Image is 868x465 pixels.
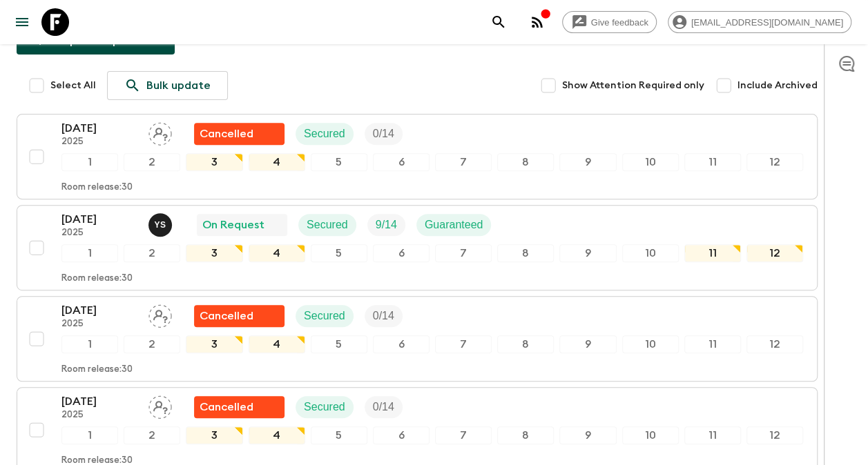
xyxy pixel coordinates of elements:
p: 2025 [61,319,137,330]
span: Show Attention Required only [562,79,704,92]
p: Secured [304,126,345,142]
p: [DATE] [61,302,137,319]
div: 3 [186,153,242,171]
div: 5 [311,244,367,262]
p: Guaranteed [425,217,483,233]
button: menu [8,8,36,36]
div: 3 [186,244,242,262]
p: On Request [202,217,264,233]
div: 9 [559,335,616,353]
span: Assign pack leader [148,308,172,319]
div: 2 [124,153,180,171]
div: 5 [311,153,367,171]
p: Cancelled [200,399,253,415]
div: 8 [497,244,554,262]
div: 8 [497,335,554,353]
div: 2 [124,426,180,444]
span: Assign pack leader [148,399,172,410]
div: Secured [296,305,354,327]
div: Trip Fill [365,123,403,145]
p: Room release: 30 [61,364,133,375]
p: Cancelled [200,308,253,324]
span: Select All [50,79,96,92]
p: 2025 [61,137,137,148]
div: Trip Fill [365,396,403,418]
a: Give feedback [562,11,657,33]
a: Bulk update [107,71,228,100]
p: [DATE] [61,211,137,228]
div: 8 [497,426,554,444]
div: Flash Pack cancellation [194,305,284,327]
div: 11 [684,335,741,353]
div: 5 [311,335,367,353]
p: Secured [307,217,348,233]
div: 12 [746,153,803,171]
p: 2025 [61,228,137,239]
div: 4 [249,153,305,171]
div: 6 [373,426,430,444]
button: search adventures [485,8,512,36]
p: [DATE] [61,393,137,410]
div: Secured [296,396,354,418]
div: Flash Pack cancellation [194,396,284,418]
div: 7 [435,244,492,262]
div: 9 [559,244,616,262]
div: 10 [622,244,679,262]
div: 2 [124,335,180,353]
p: Secured [304,308,345,324]
span: Assign pack leader [148,126,172,137]
p: 0 / 14 [373,308,394,324]
p: [DATE] [61,120,137,137]
div: Secured [296,123,354,145]
div: Trip Fill [365,305,403,327]
div: 9 [559,426,616,444]
div: 1 [61,335,118,353]
div: 11 [684,153,741,171]
span: Include Archived [737,79,818,92]
button: [DATE]2025Assign pack leaderFlash Pack cancellationSecuredTrip Fill123456789101112Room release:30 [17,114,818,199]
div: 10 [622,153,679,171]
div: 4 [249,244,305,262]
div: 3 [186,426,242,444]
div: 12 [746,426,803,444]
div: 8 [497,153,554,171]
div: 7 [435,335,492,353]
p: Secured [304,399,345,415]
p: Y S [154,219,166,230]
div: 3 [186,335,242,353]
p: Room release: 30 [61,182,133,193]
p: 0 / 14 [373,126,394,142]
p: Bulk update [146,77,211,94]
p: Room release: 30 [61,273,133,284]
div: 5 [311,426,367,444]
span: Yashvardhan Singh Shekhawat [148,217,175,228]
div: 11 [684,244,741,262]
div: 2 [124,244,180,262]
div: 10 [622,335,679,353]
button: YS [148,213,175,237]
span: Give feedback [584,17,656,28]
div: 9 [559,153,616,171]
div: 7 [435,426,492,444]
div: 6 [373,335,430,353]
p: 9 / 14 [376,217,397,233]
button: [DATE]2025Assign pack leaderFlash Pack cancellationSecuredTrip Fill123456789101112Room release:30 [17,296,818,382]
p: 0 / 14 [373,399,394,415]
div: 10 [622,426,679,444]
div: 12 [746,244,803,262]
p: 2025 [61,410,137,421]
div: 1 [61,153,118,171]
p: Cancelled [200,126,253,142]
div: Secured [298,214,356,236]
div: 6 [373,153,430,171]
div: 4 [249,426,305,444]
div: 12 [746,335,803,353]
div: 1 [61,426,118,444]
div: 4 [249,335,305,353]
div: Flash Pack cancellation [194,123,284,145]
div: [EMAIL_ADDRESS][DOMAIN_NAME] [668,11,851,33]
div: Trip Fill [367,214,405,236]
button: [DATE]2025Yashvardhan Singh ShekhawatOn RequestSecuredTrip FillGuaranteed123456789101112Room rele... [17,205,818,290]
div: 6 [373,244,430,262]
div: 7 [435,153,492,171]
